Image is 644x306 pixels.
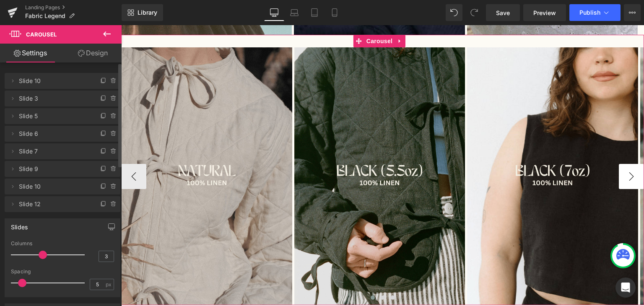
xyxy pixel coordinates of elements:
[138,9,157,16] span: Library
[466,4,483,21] button: Redo
[19,91,89,106] span: Slide 3
[19,143,89,159] span: Slide 7
[264,4,284,21] a: Desktop
[19,161,89,177] span: Slide 9
[25,13,65,19] span: Fabric Legend
[122,4,163,21] a: New Library
[19,73,89,89] span: Slide 10
[243,10,273,22] span: Carousel
[446,4,462,21] button: Undo
[26,31,57,38] span: Carousel
[106,282,113,287] span: px
[615,277,636,298] div: Open Intercom Messenger
[523,4,566,21] a: Preview
[19,108,89,124] span: Slide 5
[569,4,621,21] button: Publish
[19,196,89,212] span: Slide 12
[533,8,556,17] span: Preview
[624,4,641,21] button: More
[11,241,114,246] div: Columns
[273,10,284,22] a: Expand / Collapse
[11,219,28,231] div: Slides
[62,44,123,62] a: Design
[496,8,510,17] span: Save
[579,9,600,16] span: Publish
[19,179,89,194] span: Slide 10
[25,4,122,11] a: Landing Pages
[284,4,304,21] a: Laptop
[304,4,325,21] a: Tablet
[11,269,114,275] div: Spacing
[19,126,89,142] span: Slide 6
[325,4,345,21] a: Mobile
